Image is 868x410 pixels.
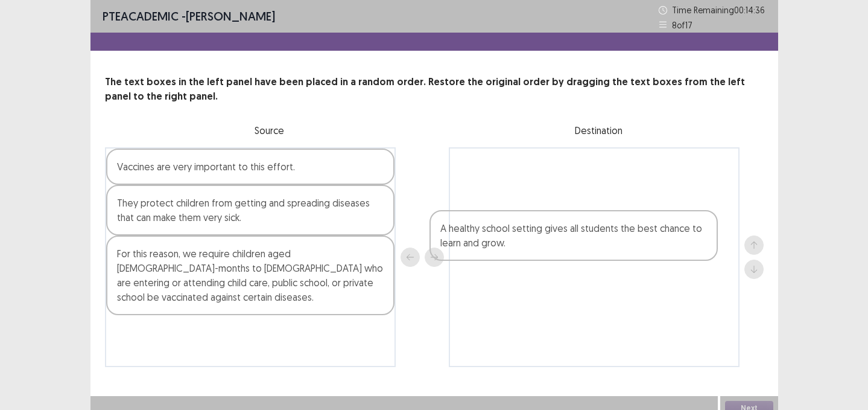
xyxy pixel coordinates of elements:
[672,19,692,31] p: 8 of 17
[105,75,764,104] p: The text boxes in the left panel have been placed in a random order. Restore the original order b...
[434,123,764,138] p: Destination
[105,123,434,138] p: Source
[672,4,766,16] p: Time Remaining 00 : 14 : 36
[103,8,179,24] span: PTE academic
[103,7,275,25] p: - [PERSON_NAME]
